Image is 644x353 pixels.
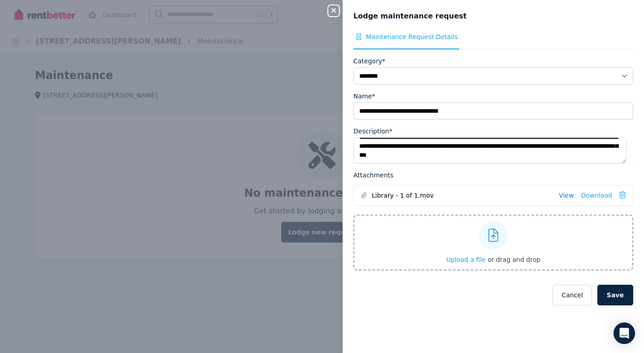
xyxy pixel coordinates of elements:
[597,285,633,305] button: Save
[353,127,392,136] label: Description*
[487,256,540,263] span: or drag and drop
[581,191,612,200] a: Download
[353,57,385,66] label: Category*
[446,255,540,264] button: Upload a file or drag and drop
[353,171,393,180] label: Attachments
[446,256,486,263] span: Upload a file
[353,92,375,101] label: Name*
[559,191,574,200] a: View
[366,32,457,41] span: Maintenance Request Details
[353,11,466,22] span: Lodge maintenance request
[372,191,552,200] span: Library - 1 of 1.mov
[353,32,633,49] nav: Tabs
[553,285,592,305] button: Cancel
[614,322,635,344] div: Open Intercom Messenger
